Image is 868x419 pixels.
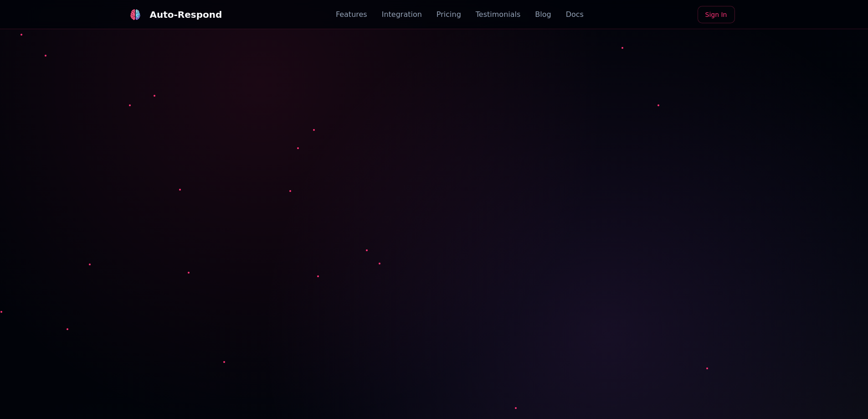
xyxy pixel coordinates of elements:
a: Docs [566,9,584,20]
div: Auto-Respond [150,8,222,21]
a: Sign In [698,6,735,23]
a: Blog [535,9,551,20]
a: Testimonials [476,9,521,20]
img: logo.svg [129,9,140,20]
a: Integration [382,9,422,20]
a: Features [336,9,367,20]
a: Auto-Respond [126,5,222,24]
a: Pricing [437,9,461,20]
